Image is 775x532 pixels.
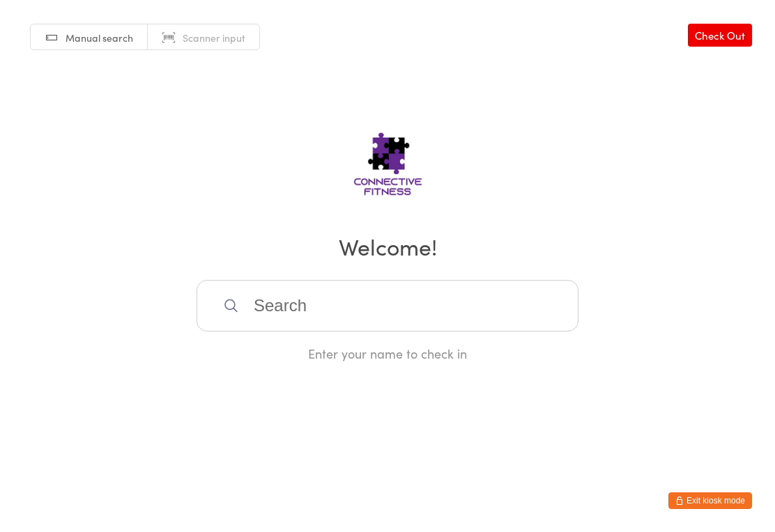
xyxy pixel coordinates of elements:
[688,24,752,47] a: Check Out
[14,230,761,262] h2: Welcome!
[668,492,752,509] button: Exit kiosk mode
[183,31,245,45] span: Scanner input
[66,31,133,45] span: Manual search
[309,107,466,211] img: Connective Fitness
[197,280,578,331] input: Search
[197,345,578,362] div: Enter your name to check in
